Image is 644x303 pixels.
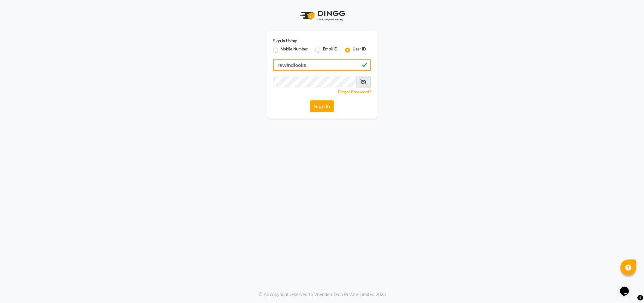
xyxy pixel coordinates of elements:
iframe: chat widget [617,278,638,297]
label: Mobile Number [281,46,308,54]
label: Email ID [323,46,337,54]
label: User ID [353,46,366,54]
label: Sign In Using: [273,38,297,44]
button: Sign In [310,100,334,112]
img: logo1.svg [297,6,347,25]
input: Username [273,59,371,71]
input: Username [273,76,356,88]
a: Forgot Password? [338,90,371,94]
